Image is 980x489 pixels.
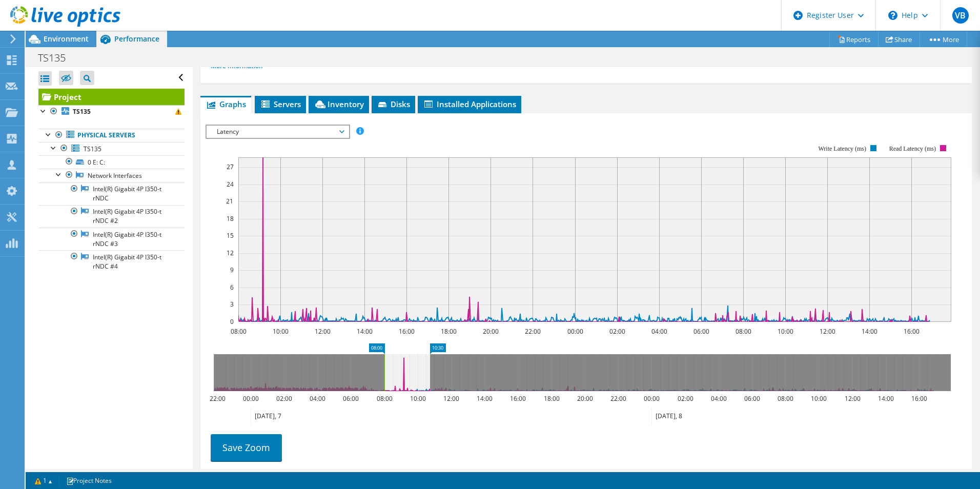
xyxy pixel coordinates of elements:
[230,300,234,309] text: 3
[227,231,234,240] text: 15
[314,99,364,109] span: Inventory
[206,99,246,109] span: Graphs
[227,249,234,257] text: 12
[33,52,81,64] h1: TS135
[211,434,282,461] a: Save Zoom
[59,474,119,487] a: Project Notes
[260,99,301,109] span: Servers
[903,327,919,336] text: 16:00
[398,327,414,336] text: 16:00
[777,327,793,336] text: 10:00
[610,394,626,403] text: 22:00
[356,327,372,336] text: 14:00
[230,266,234,274] text: 9
[73,107,91,116] b: TS135
[38,105,185,118] a: TS135
[911,394,927,403] text: 16:00
[309,394,325,403] text: 04:00
[38,169,185,182] a: Network Interfaces
[209,394,225,403] text: 22:00
[38,142,185,155] a: TS135
[829,31,879,47] a: Reports
[744,394,760,403] text: 06:00
[38,182,185,205] a: Intel(R) Gigabit 4P I350-t rNDC
[38,129,185,142] a: Physical Servers
[819,327,835,336] text: 12:00
[38,155,185,169] a: 0 E: C:
[211,62,271,70] a: More Information
[314,327,330,336] text: 12:00
[651,327,667,336] text: 04:00
[84,145,101,153] span: TS135
[230,317,234,326] text: 0
[888,11,897,20] svg: \n
[28,474,59,487] a: 1
[920,31,967,47] a: More
[609,327,625,336] text: 02:00
[693,327,709,336] text: 06:00
[38,250,185,273] a: Intel(R) Gigabit 4P I350-t rNDC #4
[643,394,659,403] text: 00:00
[227,162,234,171] text: 27
[952,7,969,24] span: VB
[230,283,234,292] text: 6
[567,327,583,336] text: 00:00
[212,126,343,138] span: Latency
[677,394,693,403] text: 02:00
[710,394,726,403] text: 04:00
[272,327,288,336] text: 10:00
[818,145,866,152] text: Write Latency (ms)
[226,197,233,206] text: 21
[476,394,492,403] text: 14:00
[227,214,234,223] text: 18
[227,180,234,189] text: 24
[342,394,358,403] text: 06:00
[44,34,89,44] span: Environment
[443,394,459,403] text: 12:00
[777,394,793,403] text: 08:00
[38,228,185,250] a: Intel(R) Gigabit 4P I350-t rNDC #3
[482,327,498,336] text: 20:00
[810,394,826,403] text: 10:00
[543,394,559,403] text: 18:00
[735,327,751,336] text: 08:00
[377,99,410,109] span: Disks
[423,99,516,109] span: Installed Applications
[410,394,425,403] text: 10:00
[524,327,540,336] text: 22:00
[440,327,456,336] text: 18:00
[509,394,525,403] text: 16:00
[230,327,246,336] text: 08:00
[242,394,258,403] text: 00:00
[114,34,159,44] span: Performance
[38,205,185,228] a: Intel(R) Gigabit 4P I350-t rNDC #2
[376,394,392,403] text: 08:00
[878,31,920,47] a: Share
[38,89,185,105] a: Project
[577,394,593,403] text: 20:00
[276,394,292,403] text: 02:00
[877,394,893,403] text: 14:00
[844,394,860,403] text: 12:00
[889,145,936,152] text: Read Latency (ms)
[861,327,877,336] text: 14:00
